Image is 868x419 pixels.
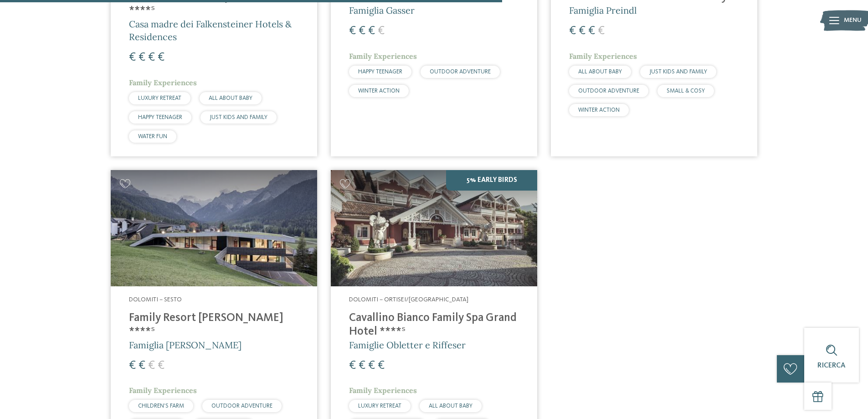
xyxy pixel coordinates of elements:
span: € [569,25,576,37]
span: OUTDOOR ADVENTURE [211,403,272,409]
span: € [148,360,155,372]
span: € [378,25,385,37]
span: ALL ABOUT BABY [209,95,252,101]
span: Famiglia Preindl [569,5,637,16]
span: Famiglie Obletter e Riffeser [349,339,466,351]
span: OUTDOOR ADVENTURE [430,69,491,75]
span: € [359,360,365,372]
span: CHILDREN’S FARM [138,403,184,409]
span: € [349,360,356,372]
span: Famiglia Gasser [349,5,415,16]
span: Ricerca [817,362,846,369]
img: Family Spa Grand Hotel Cavallino Bianco ****ˢ [331,170,537,286]
span: € [378,360,385,372]
span: Dolomiti – Ortisei/[GEOGRAPHIC_DATA] [349,296,468,303]
span: LUXURY RETREAT [138,95,181,101]
span: € [598,25,605,37]
img: Family Resort Rainer ****ˢ [111,170,317,286]
span: WINTER ACTION [358,88,400,94]
span: Dolomiti – Sesto [129,296,182,303]
span: Famiglia [PERSON_NAME] [129,339,241,351]
span: JUST KIDS AND FAMILY [210,114,267,120]
span: Family Experiences [349,386,417,395]
span: € [579,25,586,37]
span: OUTDOOR ADVENTURE [578,88,639,94]
span: € [139,52,145,63]
span: Family Experiences [569,52,637,61]
span: € [158,52,164,63]
span: € [368,25,375,37]
span: € [588,25,595,37]
span: Casa madre dei Falkensteiner Hotels & Residences [129,18,292,42]
span: € [129,52,136,63]
span: € [129,360,136,372]
span: ALL ABOUT BABY [429,403,473,409]
h4: Cavallino Bianco Family Spa Grand Hotel ****ˢ [349,311,519,339]
span: LUXURY RETREAT [358,403,401,409]
span: € [158,360,164,372]
span: € [359,25,365,37]
span: HAPPY TEENAGER [138,114,182,120]
span: Family Experiences [349,52,417,61]
span: € [368,360,375,372]
span: JUST KIDS AND FAMILY [649,69,707,75]
span: HAPPY TEENAGER [358,69,402,75]
span: € [148,52,155,63]
span: € [139,360,145,372]
span: Family Experiences [129,386,197,395]
span: Family Experiences [129,78,197,87]
span: ALL ABOUT BABY [578,69,622,75]
h4: Family Resort [PERSON_NAME] ****ˢ [129,311,299,339]
span: WINTER ACTION [578,107,620,113]
span: SMALL & COSY [667,88,705,94]
span: € [349,25,356,37]
span: WATER FUN [138,134,167,140]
